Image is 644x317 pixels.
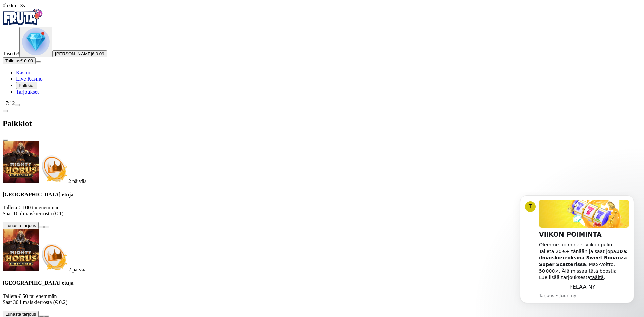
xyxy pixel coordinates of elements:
span: Talletus [5,58,20,63]
span: countdown [68,178,87,184]
button: Talletusplus icon€ 0.09 [3,57,36,64]
span: user session time [3,3,25,8]
button: info [44,315,49,317]
button: [PERSON_NAME]€ 0.09 [52,50,107,57]
a: Fruta [3,21,43,27]
a: Kasino [16,70,31,75]
span: € 0.09 [92,51,104,56]
img: Mighty Horus [3,141,39,183]
button: Palkkiot [16,82,37,89]
button: Lunasta tarjous [3,222,39,229]
nav: Main menu [3,70,641,95]
button: menu [15,104,20,106]
button: close [3,139,8,141]
span: [PERSON_NAME] [55,51,92,56]
img: level unlocked [22,28,50,55]
h4: [GEOGRAPHIC_DATA] etuja [3,280,641,286]
span: € 0.09 [20,58,33,63]
h4: [GEOGRAPHIC_DATA] etuja [3,192,641,198]
span: countdown [68,267,87,272]
button: chevron-left icon [3,110,8,112]
span: Taso 63 [3,51,19,56]
a: Tarjoukset [16,89,39,95]
h2: Palkkiot [3,119,641,128]
a: Live Kasino [16,76,43,82]
nav: Primary [3,9,641,95]
img: Mighty Horus [3,229,39,271]
p: Talleta € 50 tai enemmän Saat 30 ilmaiskierrosta (€ 0.2) [3,293,641,305]
img: Deposit bonus icon [39,242,68,271]
img: Fruta [3,9,43,25]
p: Talleta € 100 tai enemmän Saat 10 ilmaiskierrosta (€ 1) [3,205,641,217]
span: 17:12 [3,100,15,106]
span: Lunasta tarjous [5,223,36,228]
span: Lunasta tarjous [5,312,36,317]
span: Palkkiot [19,83,35,88]
iframe: Intercom notifications viesti [510,192,644,314]
img: Deposit bonus icon [39,154,68,183]
button: level unlocked [19,27,52,57]
button: info [44,226,49,228]
button: menu [36,61,41,63]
